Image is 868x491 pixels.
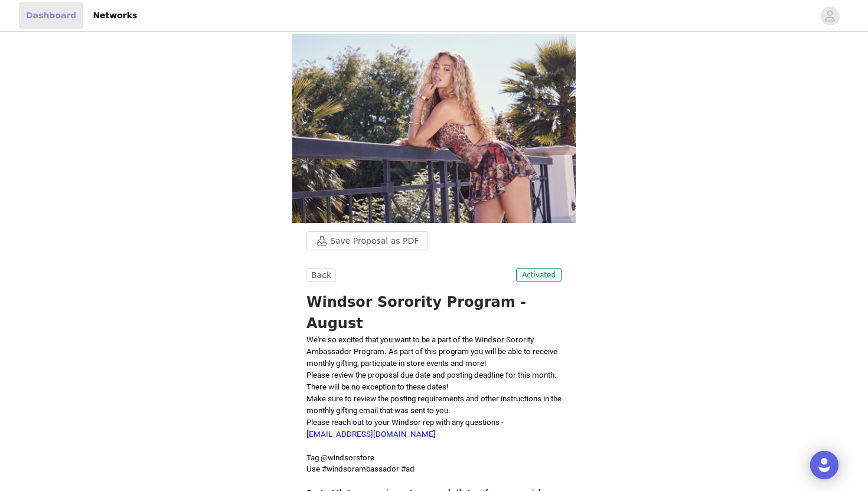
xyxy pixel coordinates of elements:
[19,2,83,29] a: Dashboard
[306,371,557,391] span: Please review the proposal due date and posting deadline for this month. There will be no excepti...
[516,268,562,282] span: Activated
[306,268,336,282] button: Back
[292,34,576,223] img: campaign image
[306,418,504,438] span: Please reach out to your Windsor rep with any questions -
[306,430,436,438] a: [EMAIL_ADDRESS][DOMAIN_NAME]
[306,231,428,250] button: Save Proposal as PDF
[306,335,557,368] span: We're so excited that you want to be a part of the Windsor Sorority Ambassador Program. As part o...
[824,6,836,25] div: avatar
[306,464,415,473] span: Use #windsorambassador #ad
[810,451,838,479] div: Open Intercom Messenger
[306,394,562,415] span: Make sure to review the posting requirements and other instructions in the monthly gifting email ...
[306,292,562,334] h1: Windsor Sorority Program - August
[306,453,374,462] span: Tag @windsorstore
[86,2,144,29] a: Networks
